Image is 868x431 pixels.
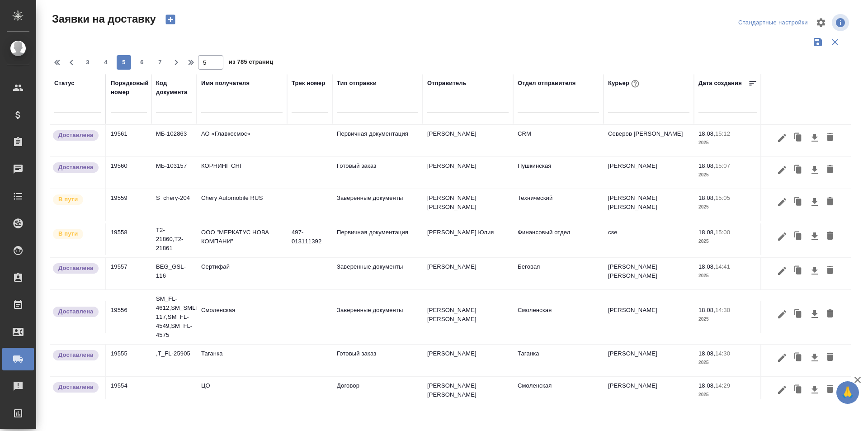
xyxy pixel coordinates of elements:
[423,189,513,221] td: [PERSON_NAME] [PERSON_NAME]
[790,262,807,279] button: Клонировать
[698,194,715,201] p: 18.08,
[151,125,197,156] td: МБ-102863
[810,12,832,33] span: Настроить таблицу
[197,223,287,255] td: ООО "МЕРКАТУС НОВА КОМПАНИ"
[197,157,287,189] td: КОРНИНГ СНГ
[822,349,838,366] button: Удалить
[604,345,694,376] td: [PERSON_NAME]
[287,223,332,255] td: 497-013111392
[807,262,822,279] button: Скачать
[160,12,181,27] button: Создать
[513,301,604,333] td: Смоленская
[774,262,790,279] button: Редактировать
[229,57,273,70] span: из 785 страниц
[698,229,715,236] p: 18.08,
[604,377,694,408] td: [PERSON_NAME]
[807,194,822,211] button: Скачать
[790,161,807,179] button: Клонировать
[52,349,101,361] div: Документы доставлены, фактическая дата доставки проставиться автоматически
[80,58,95,67] span: 3
[698,162,715,169] p: 18.08,
[832,14,851,31] span: Посмотреть информацию
[151,157,197,189] td: МБ-103157
[423,125,513,156] td: [PERSON_NAME]
[423,258,513,289] td: [PERSON_NAME]
[106,301,151,333] td: 19556
[197,301,287,333] td: Смоленская
[151,290,197,344] td: SM_FL-4612,SM_SMLT-117,SM_FL-4549,SM_FL-4575
[151,345,197,376] td: ,T_FL-25905
[715,162,730,169] p: 15:07
[423,223,513,255] td: [PERSON_NAME] Юлия
[698,171,757,180] p: 2025
[332,223,423,255] td: Первичная документация
[151,221,197,257] td: Т2-21860,Т2-21861
[774,228,790,245] button: Редактировать
[106,223,151,255] td: 19558
[201,79,250,88] div: Имя получателя
[58,229,78,238] p: В пути
[807,381,822,398] button: Скачать
[774,129,790,147] button: Редактировать
[698,203,757,212] p: 2025
[513,377,604,408] td: Смоленская
[50,12,156,26] span: Заявки на доставку
[790,228,807,245] button: Клонировать
[698,307,715,313] p: 18.08,
[99,58,113,67] span: 4
[698,263,715,270] p: 18.08,
[604,125,694,156] td: Северов [PERSON_NAME]
[58,195,78,204] p: В пути
[58,264,93,273] p: Доставлена
[822,161,838,179] button: Удалить
[822,381,838,398] button: Удалить
[52,228,101,240] div: Заявка принята в работу
[698,237,757,246] p: 2025
[156,79,192,97] div: Код документа
[106,345,151,376] td: 19555
[197,377,287,408] td: ЦО
[58,307,93,316] p: Доставлена
[197,189,287,221] td: Chery Automobile RUS
[427,79,467,88] div: Отправитель
[106,377,151,408] td: 19554
[698,79,742,88] div: Дата создания
[826,33,844,51] button: Сбросить фильтры
[807,306,822,323] button: Скачать
[197,345,287,376] td: Таганка
[715,350,730,357] p: 14:30
[518,79,576,88] div: Отдел отправителя
[151,189,197,221] td: S_chery-204
[774,306,790,323] button: Редактировать
[292,79,325,88] div: Трек номер
[822,194,838,211] button: Удалить
[736,16,810,30] div: split button
[337,79,377,88] div: Тип отправки
[111,79,149,97] div: Порядковый номер
[840,383,855,402] span: 🙏
[715,263,730,270] p: 14:41
[135,58,149,67] span: 6
[604,189,694,221] td: [PERSON_NAME] [PERSON_NAME]
[604,301,694,333] td: [PERSON_NAME]
[513,125,604,156] td: CRM
[58,350,93,360] p: Доставлена
[332,301,423,333] td: Заверенные документы
[106,157,151,189] td: 19560
[332,377,423,408] td: Договор
[698,382,715,389] p: 18.08,
[774,194,790,211] button: Редактировать
[774,161,790,179] button: Редактировать
[822,129,838,147] button: Удалить
[423,301,513,333] td: [PERSON_NAME] [PERSON_NAME]
[197,258,287,289] td: Сертифай
[774,381,790,398] button: Редактировать
[52,381,101,393] div: Документы доставлены, фактическая дата доставки проставиться автоматически
[106,189,151,221] td: 19559
[332,157,423,189] td: Готовый заказ
[698,315,757,324] p: 2025
[153,55,167,70] button: 7
[423,157,513,189] td: [PERSON_NAME]
[715,307,730,313] p: 14:30
[604,223,694,255] td: cse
